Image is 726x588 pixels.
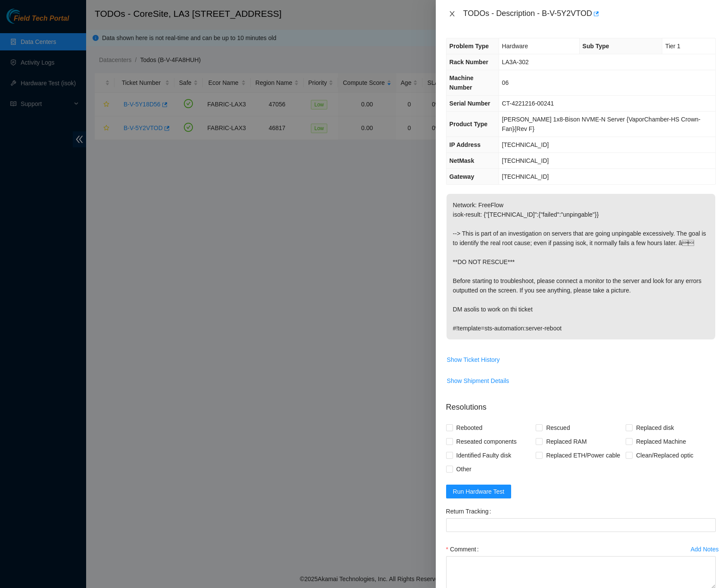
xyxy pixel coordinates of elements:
button: Show Ticket History [447,353,500,367]
span: LA3A-302 [502,59,529,65]
span: 06 [502,79,509,86]
span: [PERSON_NAME] 1x8-Bison NVME-N Server {VaporChamber-HS Crown-Fan}{Rev F} [502,116,701,132]
span: Hardware [502,43,528,50]
span: NetMask [450,157,475,164]
label: Comment [446,542,482,556]
span: Clean/Replaced optic [633,448,697,462]
button: Show Shipment Details [447,374,510,388]
span: Replaced disk [633,421,677,435]
span: Product Type [450,121,487,128]
span: close [449,10,456,17]
button: Run Hardware Test [446,485,512,498]
span: Replaced RAM [543,435,590,448]
span: Tier 1 [665,43,680,50]
span: Machine Number [450,75,474,91]
span: Show Ticket History [447,355,500,364]
input: Return Tracking [446,518,716,532]
span: Problem Type [450,43,489,50]
span: Replaced Machine [633,435,689,448]
span: Serial Number [450,100,490,107]
span: Gateway [450,173,475,180]
span: Rebooted [453,421,486,435]
span: [TECHNICAL_ID] [502,173,549,180]
span: Reseated components [453,435,520,448]
button: Close [446,10,458,18]
span: [TECHNICAL_ID] [502,157,549,164]
span: Sub Type [583,43,609,50]
div: Add Notes [691,546,719,552]
span: Rack Number [450,59,488,65]
span: IP Address [450,141,481,148]
span: CT-4221216-00241 [502,100,554,107]
div: TODOs - Description - B-V-5Y2VTOD [463,7,716,21]
label: Return Tracking [446,504,495,518]
span: Show Shipment Details [447,376,509,386]
span: Rescued [543,421,573,435]
p: Resolutions [446,395,716,413]
span: Other [453,462,475,476]
p: Network: FreeFlow isok-result: {"[TECHNICAL_ID]":{"failed":"unpingable"}} --> This is part of an ... [447,194,715,339]
span: [TECHNICAL_ID] [502,141,549,148]
span: Identified Faulty disk [453,448,515,462]
span: Run Hardware Test [453,487,505,496]
span: Replaced ETH/Power cable [543,448,624,462]
button: Add Notes [690,542,719,556]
